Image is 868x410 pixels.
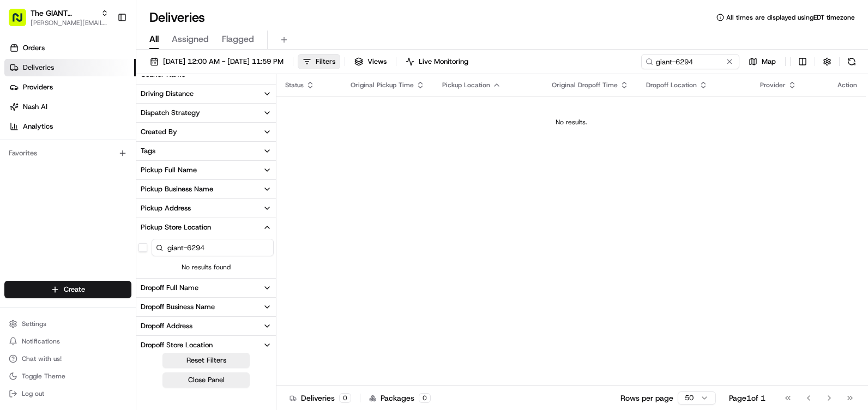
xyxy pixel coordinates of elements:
p: Rows per page [620,393,673,403]
div: Favorites [4,144,131,162]
div: Dispatch Strategy [141,108,200,118]
button: The GIANT Company [31,8,97,19]
div: Dropoff Business Name [141,302,215,312]
a: 📗Knowledge Base [7,154,88,173]
button: Settings [4,316,131,331]
div: Packages [369,393,431,403]
div: Pickup Full Name [141,165,197,175]
button: Refresh [844,54,859,69]
h1: Deliveries [149,9,205,26]
span: Toggle Theme [22,372,65,381]
button: Toggle Theme [4,369,131,384]
button: [PERSON_NAME][EMAIL_ADDRESS][PERSON_NAME][DOMAIN_NAME] [31,19,108,27]
input: Pickup Store Location [152,239,274,256]
a: 💻API Documentation [88,154,179,173]
img: 1736555255976-a54dd68f-1ca7-489b-9aae-adbdc363a1c4 [11,104,31,124]
span: API Documentation [103,158,175,169]
div: 💻 [92,159,101,168]
div: Pickup Store Location [141,222,211,232]
div: Created By [141,127,177,137]
span: [DATE] 12:00 AM - [DATE] 11:59 PM [163,57,284,67]
img: Nash [11,11,33,33]
a: Providers [4,79,136,96]
a: Nash AI [4,98,136,116]
button: Map [744,54,781,69]
span: Status [285,81,304,89]
span: Providers [23,82,53,92]
button: Views [349,54,391,69]
div: Start new chat [37,104,179,115]
a: Powered byPylon [77,184,132,193]
div: Pickup Address [141,203,191,213]
div: Dropoff Address [141,321,192,331]
div: Page 1 of 1 [729,393,765,403]
div: 0 [339,393,351,403]
button: Log out [4,386,131,401]
div: 📗 [11,159,20,168]
span: No results found [136,263,276,272]
span: Log out [22,389,44,398]
button: Close Panel [162,372,250,388]
span: All [149,33,159,46]
a: Deliveries [4,59,136,76]
button: Notifications [4,334,131,349]
span: Settings [22,319,46,328]
span: Create [64,285,85,294]
span: Original Pickup Time [351,81,414,89]
button: Dropoff Store Location [136,336,276,354]
div: Dropoff Store Location [141,340,213,350]
span: Live Monitoring [419,57,468,67]
span: Map [762,57,776,67]
a: Analytics [4,118,136,135]
button: Filters [298,54,340,69]
span: Nash AI [23,102,47,112]
button: [DATE] 12:00 AM - [DATE] 11:59 PM [145,54,288,69]
button: The GIANT Company[PERSON_NAME][EMAIL_ADDRESS][PERSON_NAME][DOMAIN_NAME] [4,4,113,31]
button: Pickup Store Location [136,218,276,237]
div: Pickup Business Name [141,184,213,194]
button: Chat with us! [4,351,131,366]
div: No results. [281,118,861,126]
span: Assigned [172,33,209,46]
a: Orders [4,39,136,57]
span: Pylon [108,185,132,193]
button: Driving Distance [136,85,276,103]
span: Notifications [22,337,60,346]
span: Flagged [222,33,254,46]
input: Clear [28,70,180,82]
button: Dropoff Full Name [136,279,276,297]
div: Action [837,81,857,89]
div: Dropoff Full Name [141,283,198,293]
span: Analytics [23,122,53,131]
button: Dropoff Address [136,317,276,335]
input: Type to search [641,54,739,69]
button: Created By [136,123,276,141]
span: Provider [760,81,786,89]
span: Knowledge Base [22,158,83,169]
span: Dropoff Location [646,81,697,89]
div: Tags [141,146,155,156]
button: Pickup Address [136,199,276,218]
button: Tags [136,142,276,160]
div: Deliveries [290,393,351,403]
span: Deliveries [23,63,54,73]
span: All times are displayed using EDT timezone [726,13,855,22]
button: Dropoff Business Name [136,298,276,316]
div: 0 [419,393,431,403]
button: Start new chat [185,107,198,120]
button: Reset Filters [162,353,250,368]
div: Driving Distance [141,89,194,99]
button: Pickup Full Name [136,161,276,179]
button: Create [4,281,131,298]
button: Pickup Business Name [136,180,276,198]
span: Views [367,57,387,67]
button: Dispatch Strategy [136,104,276,122]
div: We're available if you need us! [37,115,138,124]
span: Chat with us! [22,354,62,363]
p: Welcome 👋 [11,44,198,61]
span: Orders [23,43,45,53]
span: Filters [316,57,335,67]
span: Pickup Location [442,81,490,89]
